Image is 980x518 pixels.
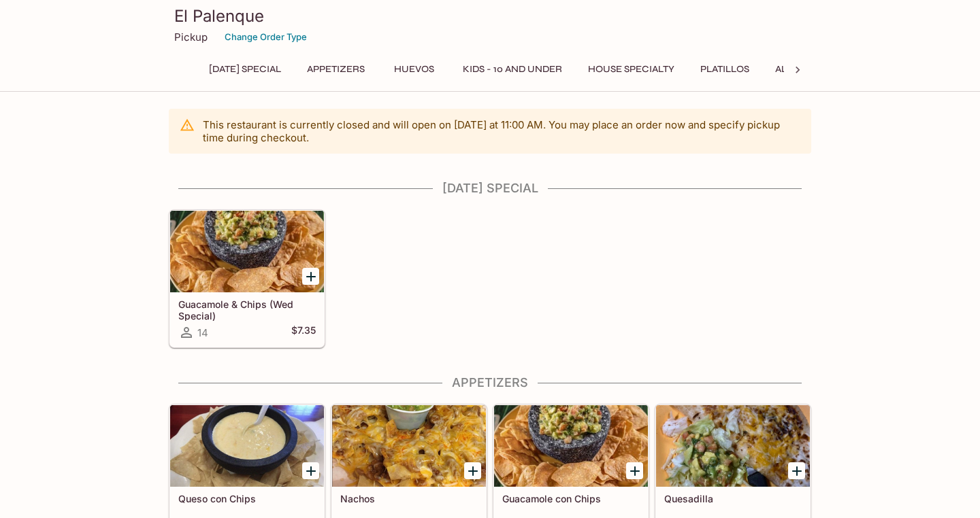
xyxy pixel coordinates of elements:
p: Pickup [174,31,208,44]
div: Guacamole & Chips (Wed Special) [170,211,324,292]
button: Add Queso con Chips [302,462,319,479]
button: Kids - 10 and Under [455,60,570,79]
h5: Quesadilla [664,493,802,504]
a: Guacamole & Chips (Wed Special)14$7.35 [169,210,325,347]
button: Huevos [383,60,444,79]
h5: Nachos [340,493,478,504]
h5: $7.35 [291,324,316,341]
p: This restaurant is currently closed and will open on [DATE] at 11:00 AM . You may place an order ... [203,118,800,144]
button: Ala Carte and Side Orders [768,60,921,79]
button: Platillos [693,60,757,79]
button: Add Guacamole con Chips [626,462,643,479]
div: Guacamole con Chips [494,405,648,487]
button: Add Guacamole & Chips (Wed Special) [302,268,319,285]
h5: Queso con Chips [178,493,316,504]
h3: El Palenque [174,5,806,27]
div: Nachos [332,405,486,487]
h4: Appetizers [169,375,811,390]
button: Appetizers [299,60,372,79]
span: 14 [197,326,208,339]
button: Add Nachos [464,462,481,479]
button: Add Quesadilla [788,462,805,479]
h5: Guacamole con Chips [502,493,640,504]
button: House Specialty [581,60,682,79]
h4: [DATE] Special [169,181,811,196]
div: Quesadilla [656,405,810,487]
h5: Guacamole & Chips (Wed Special) [178,298,316,321]
div: Queso con Chips [170,405,324,487]
button: [DATE] Special [201,60,289,79]
button: Change Order Type [218,27,313,48]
